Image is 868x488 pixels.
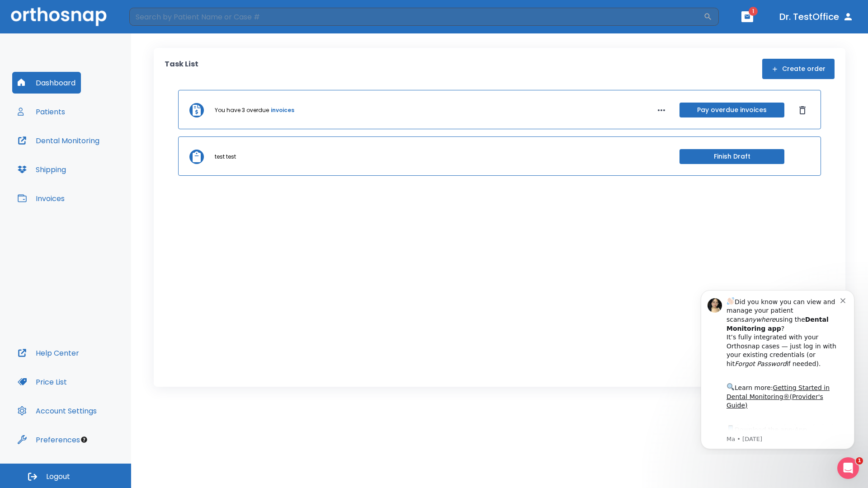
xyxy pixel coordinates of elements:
[12,101,71,122] button: Patients
[80,436,88,444] div: Tooltip anchor
[39,142,153,188] div: Download the app: | ​ Let us know if you need help getting started!
[215,153,236,161] p: test test
[795,103,810,117] button: Dismiss
[679,149,784,164] button: Finish Draft
[12,130,105,151] button: Dental Monitoring
[12,429,85,450] button: Preferences
[11,7,107,26] img: Orthosnap
[129,8,703,26] input: Search by Patient Name or Case #
[39,144,120,160] a: App Store
[687,282,868,455] iframe: Intercom notifications message
[679,103,784,117] button: Pay overdue invoices
[749,7,758,16] span: 1
[856,457,863,465] span: 1
[762,59,835,79] button: Create order
[12,72,81,94] button: Dashboard
[271,106,294,114] a: invoices
[12,371,72,393] button: Price List
[153,14,160,21] button: Dismiss notification
[46,472,70,482] span: Logout
[39,153,153,161] p: Message from Ma, sent 8w ago
[12,342,85,364] button: Help Center
[165,59,198,79] p: Task List
[776,9,857,25] button: Dr. TestOffice
[215,106,269,114] p: You have 3 overdue
[12,400,102,422] button: Account Settings
[12,188,70,209] button: Invoices
[12,159,71,180] button: Shipping
[837,457,859,479] iframe: Intercom live chat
